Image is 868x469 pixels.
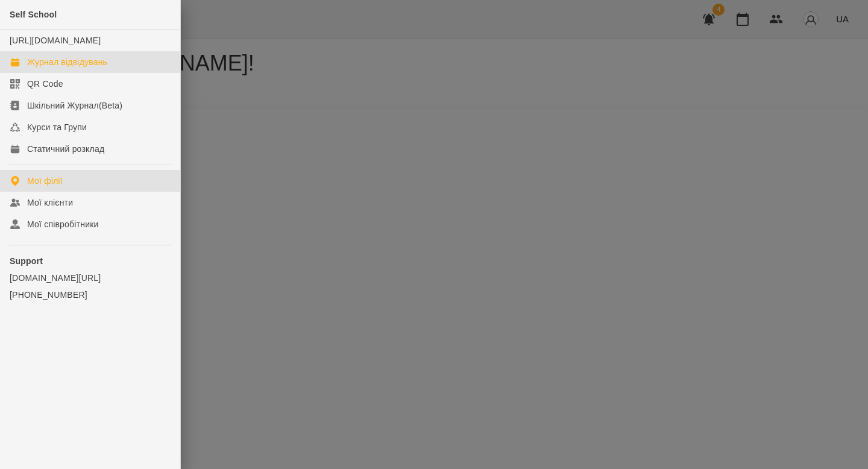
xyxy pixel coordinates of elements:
div: Мої філії [27,175,63,187]
div: Статичний розклад [27,143,104,155]
div: Журнал відвідувань [27,56,107,68]
a: [PHONE_NUMBER] [10,289,171,301]
span: Self School [10,10,57,19]
div: Шкільний Журнал(Beta) [27,99,122,112]
a: [URL][DOMAIN_NAME] [10,36,101,45]
div: Мої клієнти [27,197,73,209]
div: QR Code [27,78,63,90]
div: Мої співробітники [27,218,99,230]
a: [DOMAIN_NAME][URL] [10,272,171,284]
p: Support [10,255,171,267]
div: Курси та Групи [27,121,87,133]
